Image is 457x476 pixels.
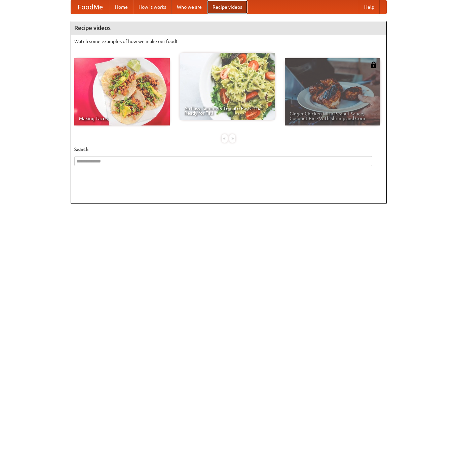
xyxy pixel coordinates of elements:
a: An Easy, Summery Tomato Pasta That's Ready for Fall [180,53,275,120]
a: Recipe videos [207,0,247,14]
h4: Recipe videos [71,21,386,35]
a: Help [359,0,380,14]
a: FoodMe [71,0,110,14]
a: How it works [133,0,172,14]
span: An Easy, Summery Tomato Pasta That's Ready for Fall [184,106,270,115]
a: Home [110,0,133,14]
a: Making Tacos [74,58,170,125]
img: 483408.png [370,62,377,68]
a: Who we are [172,0,207,14]
span: Making Tacos [79,116,165,121]
p: Watch some examples of how we make our food! [74,38,383,45]
div: « [222,134,228,143]
div: » [229,134,235,143]
h5: Search [74,146,383,153]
